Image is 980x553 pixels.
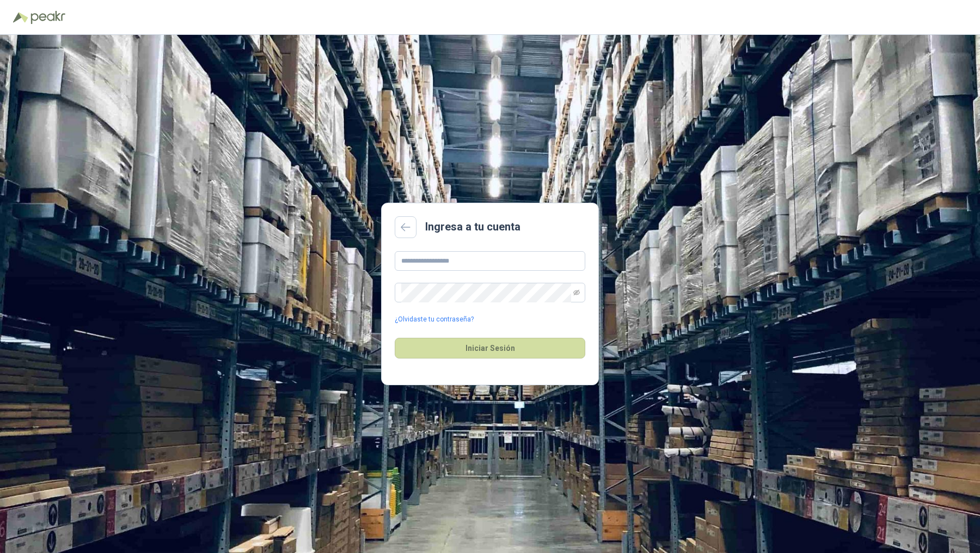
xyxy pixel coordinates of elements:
[395,314,474,325] a: ¿Olvidaste tu contraseña?
[395,338,585,358] button: Iniciar Sesión
[573,289,580,296] span: eye-invisible
[13,12,28,23] img: Logo
[425,218,520,235] h2: Ingresa a tu cuenta
[30,11,65,24] img: Peakr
